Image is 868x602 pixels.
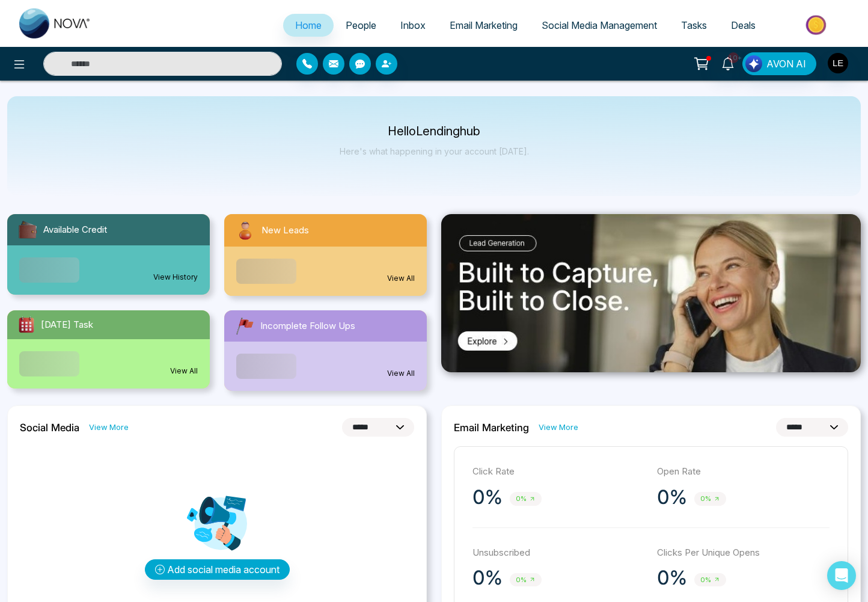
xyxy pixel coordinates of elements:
a: Incomplete Follow UpsView All [217,310,434,391]
a: View All [170,366,198,376]
span: [DATE] Task [41,318,93,332]
span: 0% [694,573,726,587]
img: Market-place.gif [774,11,861,38]
span: 0% [694,492,726,506]
div: Open Intercom Messenger [827,561,856,590]
span: AVON AI [766,57,806,71]
a: View More [89,422,129,433]
span: Tasks [681,19,707,31]
a: 10+ [714,52,742,73]
p: 0% [472,566,503,590]
img: Analytics png [187,493,247,553]
a: Social Media Management [530,14,669,37]
img: followUps.svg [234,315,255,337]
span: 10+ [728,52,739,63]
img: newLeads.svg [234,219,257,242]
p: Here's what happening in your account [DATE]. [340,146,529,156]
p: 0% [472,485,503,509]
img: User Avatar [828,53,848,73]
a: View More [539,422,578,433]
p: 0% [657,566,687,590]
h2: Email Marketing [454,422,529,434]
span: Home [295,19,322,31]
img: . [441,214,861,372]
span: Incomplete Follow Ups [260,319,355,333]
button: Add social media account [145,559,290,580]
a: View All [387,368,415,379]
button: AVON AI [742,52,816,75]
img: todayTask.svg [17,315,36,334]
a: View All [387,273,415,284]
span: 0% [510,573,542,587]
a: View History [153,272,198,283]
p: Click Rate [472,465,645,479]
p: Unsubscribed [472,546,645,560]
h2: Social Media [20,422,79,434]
a: Inbox [388,14,438,37]
a: Deals [719,14,768,37]
p: Clicks Per Unique Opens [657,546,830,560]
span: Inbox [400,19,426,31]
a: Home [283,14,334,37]
p: Hello Lendinghub [340,126,529,137]
img: Nova CRM Logo [19,8,91,38]
img: availableCredit.svg [17,219,38,241]
p: Open Rate [657,465,830,479]
a: Email Marketing [438,14,530,37]
span: New Leads [261,224,309,238]
span: Deals [731,19,756,31]
a: New LeadsView All [217,214,434,296]
span: People [346,19,376,31]
img: Lead Flow [745,55,762,72]
span: Email Marketing [450,19,518,31]
span: Available Credit [43,223,107,237]
a: People [334,14,388,37]
p: 0% [657,485,687,509]
span: 0% [510,492,542,506]
a: Tasks [669,14,719,37]
span: Social Media Management [542,19,657,31]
